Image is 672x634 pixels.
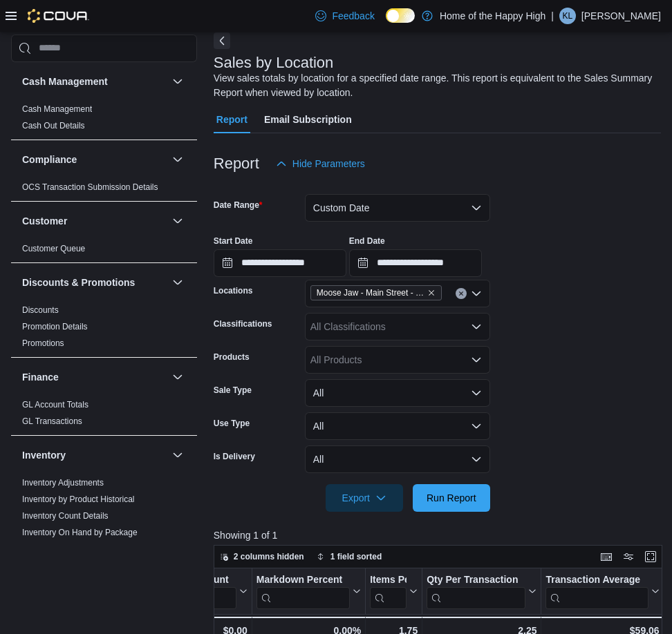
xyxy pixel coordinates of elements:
label: Start Date [214,236,253,247]
span: Discounts [22,305,59,316]
button: Markdown Percent [256,573,361,608]
span: 2 columns hidden [234,551,304,562]
button: Compliance [22,153,167,166]
label: Is Delivery [214,451,255,462]
span: KL [563,8,573,24]
label: Products [214,352,250,363]
span: Cash Out Details [22,120,85,131]
div: Qty Per Transaction [427,573,525,586]
p: Home of the Happy High [440,8,545,24]
button: Cash Management [22,75,167,88]
button: Customer [22,214,167,228]
div: Markdown Percent [256,573,350,586]
input: Press the down key to open a popover containing a calendar. [214,249,346,277]
a: OCS Transaction Submission Details [22,182,158,192]
a: Cash Out Details [22,121,85,131]
a: Inventory On Hand by Package [22,528,138,537]
button: Run Report [413,484,490,512]
span: Inventory Count Details [22,510,109,521]
input: Press the down key to open a popover containing a calendar. [349,249,482,277]
button: Inventory [169,447,186,463]
span: Run Report [427,491,476,505]
img: Cova [28,9,89,23]
button: Enter fullscreen [642,548,659,565]
a: Feedback [310,2,380,30]
h3: Finance [22,370,59,384]
button: Open list of options [471,321,482,332]
a: GL Transactions [22,416,82,426]
div: Items Per Transaction [370,573,407,586]
span: Report [216,106,248,133]
button: Custom Date [305,194,490,222]
div: Total Discount [162,573,236,586]
h3: Report [214,155,259,172]
button: Clear input [456,288,467,299]
h3: Inventory [22,448,66,462]
button: All [305,445,490,473]
a: Inventory Count Details [22,511,109,521]
div: Cash Management [11,101,197,140]
span: Promotion Details [22,321,88,332]
button: Hide Parameters [270,150,371,177]
a: Promotion Details [22,322,88,332]
span: Inventory Adjustments [22,477,104,488]
button: 1 field sorted [311,548,388,565]
button: Cash Management [169,73,186,90]
h3: Discounts & Promotions [22,276,135,289]
span: Export [334,484,395,512]
div: Discounts & Promotions [11,302,197,357]
a: Cash Management [22,104,92,114]
button: Inventory [22,448,167,462]
label: Sale Type [214,385,252,396]
button: Discounts & Promotions [169,274,186,291]
span: Cash Management [22,104,92,115]
div: Compliance [11,179,197,201]
div: Transaction Average [545,573,648,608]
button: Finance [22,370,167,384]
label: Classifications [214,318,272,329]
span: 1 field sorted [330,551,382,562]
label: Locations [214,285,253,296]
button: Finance [169,369,186,385]
label: End Date [349,236,385,247]
span: Hide Parameters [292,157,365,171]
div: Qty Per Transaction [427,573,525,608]
button: Remove Moose Jaw - Main Street - Fire & Flower from selection in this group [427,289,436,297]
label: Date Range [214,200,263,211]
div: Items Per Transaction [370,573,407,608]
span: GL Account Totals [22,399,88,410]
h3: Sales by Location [214,55,334,71]
button: Compliance [169,151,186,168]
p: Showing 1 of 1 [214,528,667,542]
span: Inventory On Hand by Package [22,527,138,538]
input: Dark Mode [386,8,415,23]
button: Open list of options [471,354,482,365]
p: [PERSON_NAME] [581,8,661,24]
div: Markdown Percent [256,573,350,608]
div: Finance [11,396,197,435]
button: Open list of options [471,288,482,299]
span: Moose Jaw - Main Street - Fire & Flower [310,285,442,300]
span: Inventory by Product Historical [22,494,135,505]
button: All [305,412,490,440]
a: Customer Queue [22,244,85,253]
button: Display options [620,548,637,565]
a: Promotions [22,338,64,348]
p: | [551,8,554,24]
span: Email Subscription [264,106,352,133]
a: Discounts [22,305,59,315]
div: View sales totals by location for a specified date range. This report is equivalent to the Sales ... [214,71,654,100]
button: Keyboard shortcuts [598,548,615,565]
div: Customer [11,240,197,262]
a: Inventory by Product Historical [22,494,135,504]
button: Items Per Transaction [370,573,418,608]
span: OCS Transaction Submission Details [22,182,158,193]
span: Customer Queue [22,243,85,254]
span: Feedback [332,9,374,23]
span: Promotions [22,338,64,349]
a: Inventory Adjustments [22,478,104,488]
h3: Cash Management [22,75,108,88]
label: Use Type [214,418,250,429]
div: Kara Ludwar [559,8,576,24]
span: Dark Mode [386,23,386,23]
